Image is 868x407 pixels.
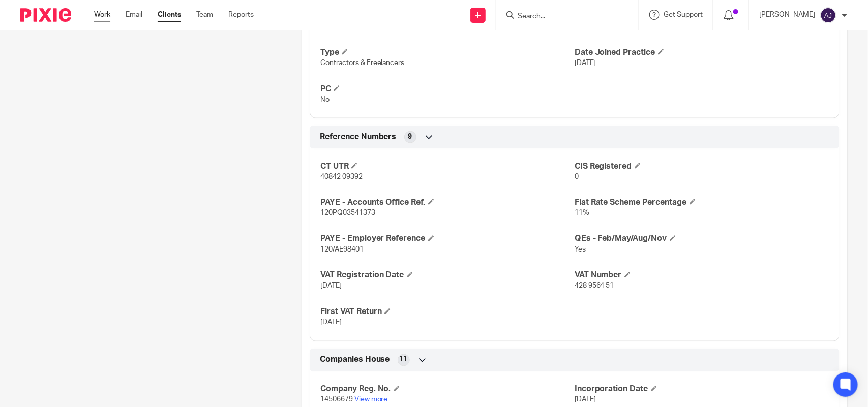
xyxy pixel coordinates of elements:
[320,355,390,365] span: Companies House
[575,246,586,254] span: Yes
[94,10,110,20] a: Work
[575,173,579,180] span: 0
[408,132,412,142] span: 9
[575,283,614,290] span: 428 9564 51
[228,10,254,20] a: Reports
[126,10,142,20] a: Email
[400,355,408,365] span: 11
[320,197,575,208] h4: PAYE - Accounts Office Ref.
[575,234,829,244] h4: QEs - Feb/May/Aug/Nov
[320,270,575,281] h4: VAT Registration Date
[320,47,575,58] h4: Type
[320,307,575,318] h4: First VAT Return
[320,234,575,244] h4: PAYE - Employer Reference
[320,59,405,67] span: Contractors & Freelancers
[575,47,829,58] h4: Date Joined Practice
[320,132,397,142] span: Reference Numbers
[575,270,829,281] h4: VAT Number
[759,10,815,20] p: [PERSON_NAME]
[320,84,575,95] h4: PC
[320,161,575,172] h4: CT UTR
[320,396,353,403] span: 14506679
[664,11,703,18] span: Get Support
[320,283,342,290] span: [DATE]
[517,12,608,21] input: Search
[320,173,363,180] span: 40842 09392
[575,384,829,395] h4: Incorporation Date
[575,197,829,208] h4: Flat Rate Scheme Percentage
[320,246,364,254] span: 120/AE98401
[158,10,181,20] a: Clients
[820,7,836,23] img: svg%3E
[20,8,71,22] img: Pixie
[320,319,342,326] span: [DATE]
[354,396,388,403] a: View more
[575,210,589,217] span: 11%
[320,384,575,395] h4: Company Reg. No.
[320,96,330,103] span: No
[196,10,213,20] a: Team
[320,210,375,217] span: 120PQ03541373
[575,396,596,403] span: [DATE]
[575,161,829,172] h4: CIS Registered
[575,59,596,67] span: [DATE]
